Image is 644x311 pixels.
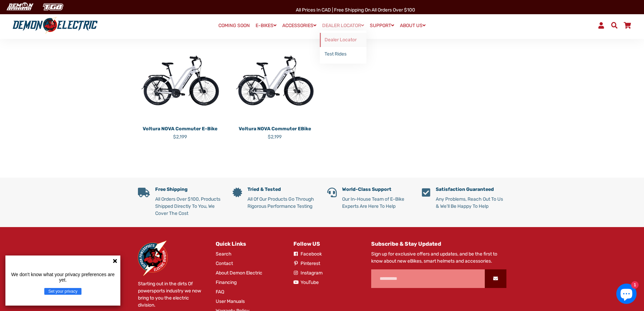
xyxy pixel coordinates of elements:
[247,196,317,210] p: All Of Our Products Go Through Rigorous Performance Testing
[268,134,282,140] span: $2,199
[293,279,319,286] a: YouTube
[3,1,36,13] img: Demon Electric
[216,269,262,276] a: About Demon Electric
[216,250,232,258] a: Search
[138,38,222,123] img: Voltura NOVA Commuter e-Bike
[280,21,319,30] a: ACCESSORIES
[320,21,366,30] a: DEALER LOCATOR
[436,196,506,210] p: Any Problems, Reach Out To Us & We'll Be Happy To Help
[216,288,224,295] a: FAQ
[233,38,317,123] img: Voltura NOVA Commuter eBike
[614,284,639,306] inbox-online-store-chat: Shopify online store chat
[138,280,206,309] p: Starting out in the dirts Of powersports industry we now bring to you the electric division.
[233,125,317,132] p: Voltura NOVA Commuter eBike
[253,21,279,30] a: E-BIKES
[293,250,322,258] a: Facebook
[320,33,366,47] a: Dealer Locator
[44,288,81,295] button: Set your privacy
[216,21,252,30] a: COMING SOON
[371,241,506,247] h4: Subscribe & Stay Updated
[342,187,412,193] h5: World-Class Support
[8,272,118,283] p: We don't know what your privacy preferences are yet.
[216,241,283,247] h4: Quick Links
[10,17,100,34] img: Demon Electric logo
[39,1,67,13] img: TGB Canada
[173,134,187,140] span: $2,199
[293,260,320,267] a: Pinterest
[216,279,237,286] a: Financing
[155,196,222,217] p: All Orders Over $100, Products Shipped Directly To You, We Cover The Cost
[233,123,317,140] a: Voltura NOVA Commuter eBike $2,199
[247,187,317,193] h5: Tried & Tested
[138,123,222,140] a: Voltura NOVA Commuter e-Bike $2,199
[371,250,506,265] p: Sign up for exclusive offers and updates, and be the first to know about new eBikes, smart helmet...
[320,47,366,61] a: Test Rides
[367,21,397,30] a: SUPPORT
[342,196,412,210] p: Our In-House Team of E-Bike Experts Are Here To Help
[296,7,415,13] span: All Prices in CAD | Free shipping on all orders over $100
[216,298,245,305] a: User Manuals
[155,187,222,193] h5: Free Shipping
[138,125,222,132] p: Voltura NOVA Commuter e-Bike
[436,187,506,193] h5: Satisfaction Guaranteed
[216,260,233,267] a: Contact
[293,241,361,247] h4: Follow US
[398,21,428,30] a: ABOUT US
[138,241,168,276] img: Demon Electric
[293,269,323,276] a: Instagram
